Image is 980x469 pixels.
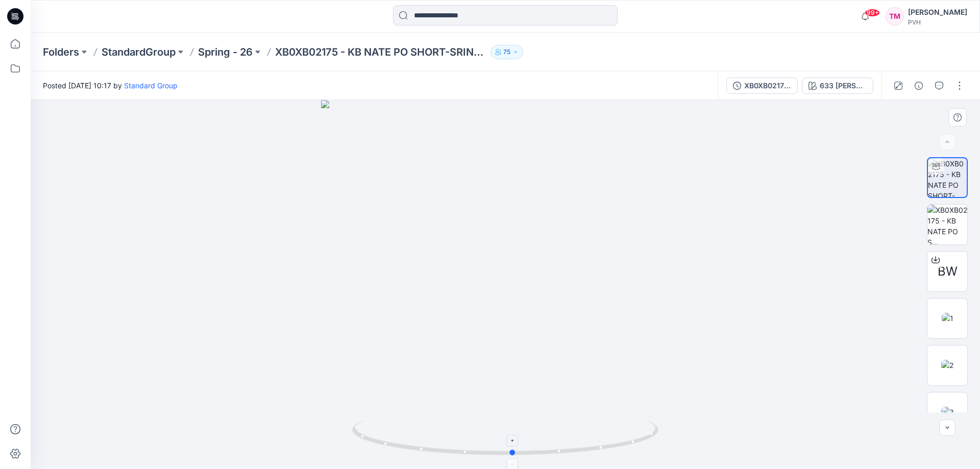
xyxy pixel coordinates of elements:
[942,313,953,324] img: 1
[938,262,958,281] span: BW
[124,81,178,90] a: Standard Group
[198,45,253,59] a: Spring - 26
[865,9,880,17] span: 99+
[886,7,904,26] div: TM
[911,78,927,94] button: Details
[726,78,798,94] button: XB0XB02175 - KB NATE PO SHORT-SRING 2026
[941,360,953,371] img: 2
[820,80,867,91] div: 633 [PERSON_NAME] STRIPE + BLUE SPELL MULTI
[908,18,967,26] div: PVH
[503,46,510,58] p: 75
[275,45,486,59] p: XB0XB02175 - KB NATE PO SHORT-SRING 2026
[43,45,79,59] a: Folders
[744,80,791,91] div: XB0XB02175 - KB NATE PO SHORT-SRING 2026
[43,80,178,91] span: Posted [DATE] 10:17 by
[927,205,967,244] img: XB0XB02175 - KB NATE PO S... Supplier Specific - XB0XB02175 - KB NATE PO SHORTSTANDARD GROUP - 3-...
[102,45,176,59] a: StandardGroup
[802,78,873,94] button: 633 [PERSON_NAME] STRIPE + BLUE SPELL MULTI
[928,158,967,197] img: XB0XB02175 - KB NATE PO SHORT-SRING 2026
[491,45,523,59] button: 75
[908,6,967,18] div: [PERSON_NAME]
[941,407,954,417] img: 3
